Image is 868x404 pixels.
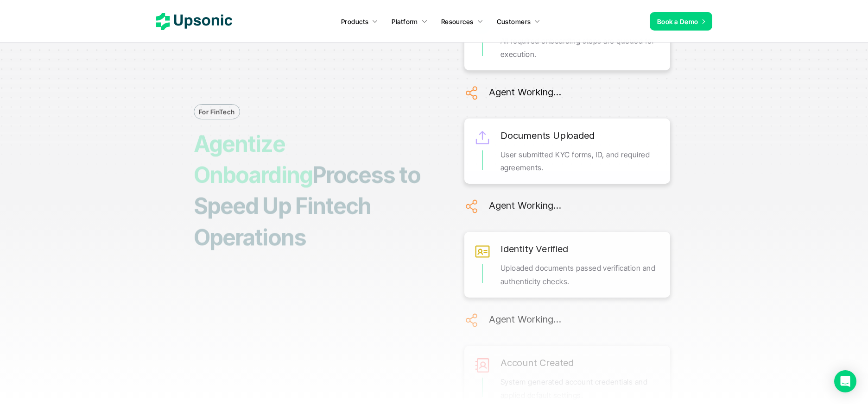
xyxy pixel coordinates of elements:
[336,13,384,30] a: Products
[501,128,594,143] h6: Documents Uploaded
[501,261,661,288] p: Uploaded documents passed verification and authenticity checks.
[501,355,574,371] h6: Account Created
[194,162,424,251] strong: Process to Speed Up Fintech Operations
[489,198,561,213] h6: Agent Working...
[497,17,531,26] p: Customers
[199,107,235,117] p: For FinTech
[501,148,661,175] p: User submitted KYC forms, ID, and required agreements.
[501,375,661,402] p: System generated account credentials and applied default settings.
[834,370,856,392] div: Open Intercom Messenger
[194,131,312,189] strong: Agentize Onboarding
[489,84,561,100] h6: Agent Working...
[392,17,418,26] p: Platform
[501,241,568,257] h6: Identity Verified
[441,17,474,26] p: Resources
[341,17,368,26] p: Products
[657,17,698,26] p: Book a Demo
[489,311,561,327] h6: Agent Working...
[501,34,661,61] p: All required onboarding steps are queued for execution.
